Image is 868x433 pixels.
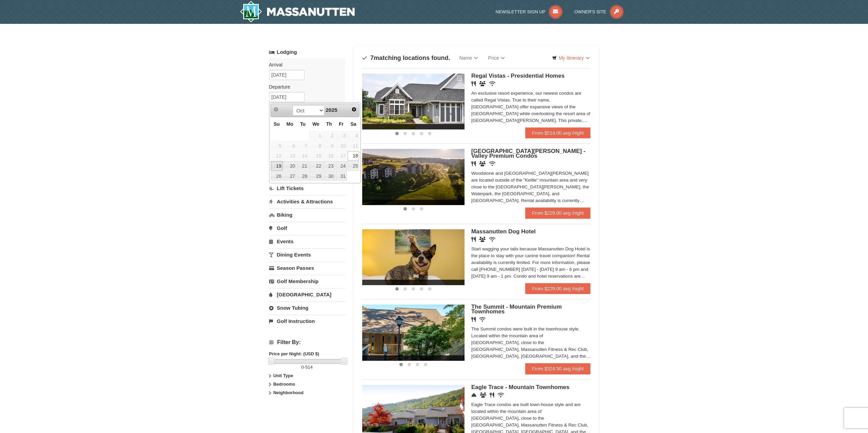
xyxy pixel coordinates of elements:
a: From $229.00 avg /night [525,283,591,294]
a: My Itinerary [548,53,594,63]
a: From $514.00 avg /night [525,127,591,138]
div: The Summit condos were built in the townhouse style. Located within the mountain area of [GEOGRAP... [471,326,591,360]
span: 11 [348,141,359,151]
div: Start wagging your tails because Massanutten Dog Hotel is the place to stay with your canine trav... [471,246,591,280]
div: Woodstone and [GEOGRAPHIC_DATA][PERSON_NAME] are located outside of the "Kettle" mountain area an... [471,170,591,204]
a: Golf Instruction [269,315,345,327]
td: unAvailable [309,141,323,151]
td: available [283,161,297,171]
span: 7 [370,55,374,61]
a: 30 [323,171,335,181]
td: unAvailable [335,151,348,161]
span: 9 [323,141,335,151]
span: 514 [305,365,313,370]
a: Newsletter Sign Up [496,9,562,14]
td: unAvailable [347,131,359,141]
h4: matching locations found. [362,55,450,61]
a: From $229.00 avg /night [525,207,591,218]
span: Tuesday [300,121,306,127]
td: unAvailable [323,141,335,151]
td: unAvailable [335,141,348,151]
span: Newsletter Sign Up [496,9,545,14]
td: unAvailable [297,141,309,151]
a: 26 [271,171,283,181]
i: Restaurant [471,237,476,242]
span: Saturday [351,121,356,127]
a: [GEOGRAPHIC_DATA] [269,288,345,301]
td: available [270,171,283,181]
h4: Filter By: [269,339,345,345]
a: Next [349,105,359,114]
span: Eagle Trace - Mountain Townhomes [471,384,570,390]
a: Name [454,51,483,65]
td: unAvailable [283,151,297,161]
a: Season Passes [269,262,345,274]
span: 15 [309,151,323,161]
strong: Unit Type [273,373,293,378]
strong: Price per Night: (USD $) [269,351,319,356]
a: Dining Events [269,248,345,261]
td: available [283,171,297,181]
a: Events [269,235,345,248]
i: Wireless Internet (free) [489,81,496,86]
a: Biking [269,208,345,221]
span: Regal Vistas - Presidential Homes [471,73,565,79]
td: available [347,151,359,161]
a: 28 [297,171,309,181]
i: Restaurant [471,81,476,86]
span: 0 [301,365,304,370]
span: [GEOGRAPHIC_DATA][PERSON_NAME] - Valley Premium Condos [471,148,586,159]
span: 14 [297,151,309,161]
a: 22 [309,161,323,171]
td: available [347,161,359,171]
span: Monday [286,121,293,127]
span: The Summit - Mountain Premium Townhomes [471,304,562,315]
i: Restaurant [471,161,476,166]
span: Next [351,107,357,112]
span: 1 [309,131,323,141]
span: 3 [336,131,347,141]
td: available [309,161,323,171]
span: 10 [336,141,347,151]
i: Concierge Desk [471,392,476,398]
i: Banquet Facilities [479,81,486,86]
td: available [297,161,309,171]
span: 17 [336,151,347,161]
i: Restaurant [490,392,494,398]
a: Lodging [269,46,345,58]
span: 5 [271,141,283,151]
td: unAvailable [270,141,283,151]
a: 23 [323,161,335,171]
span: 4 [348,131,359,141]
i: Wireless Internet (free) [479,317,486,322]
td: available [335,171,348,181]
i: Wireless Internet (free) [489,161,496,166]
a: Golf Membership [269,275,345,288]
span: Wednesday [312,121,320,127]
a: Lift Tickets [269,182,345,195]
img: Massanutten Resort Logo [240,1,355,22]
a: 24 [336,161,347,171]
span: 6 [283,141,296,151]
a: Prev [271,105,281,114]
span: 8 [309,141,323,151]
td: available [309,171,323,181]
label: Arrival [269,61,340,68]
a: Massanutten Resort [240,1,355,22]
a: Price [483,51,510,65]
td: available [323,171,335,181]
i: Banquet Facilities [479,237,486,242]
strong: Neighborhood [273,390,304,395]
i: Wireless Internet (free) [498,392,504,398]
td: available [323,161,335,171]
a: Owner's Site [574,9,623,14]
i: Restaurant [471,317,476,322]
i: Conference Facilities [480,392,486,398]
a: From $324.50 avg /night [525,363,591,374]
td: available [270,161,283,171]
a: 19 [271,161,283,171]
span: Massanutten Dog Hotel [471,228,536,235]
td: available [335,161,348,171]
a: 31 [336,171,347,181]
a: Snow Tubing [269,301,345,314]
